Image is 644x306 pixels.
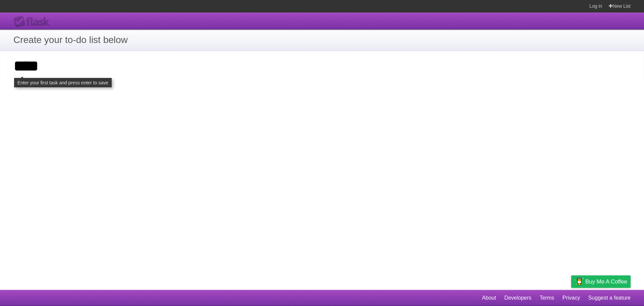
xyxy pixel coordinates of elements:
img: Buy me a coffee [575,276,584,287]
a: Terms [540,292,554,304]
a: Developers [504,292,531,304]
span: Buy me a coffee [585,276,627,288]
a: Suggest a feature [588,292,631,304]
a: Buy me a coffee [571,275,631,288]
a: About [482,292,496,304]
div: Flask [13,16,54,28]
h1: Create your to-do list below [13,33,631,47]
a: Privacy [562,292,580,304]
